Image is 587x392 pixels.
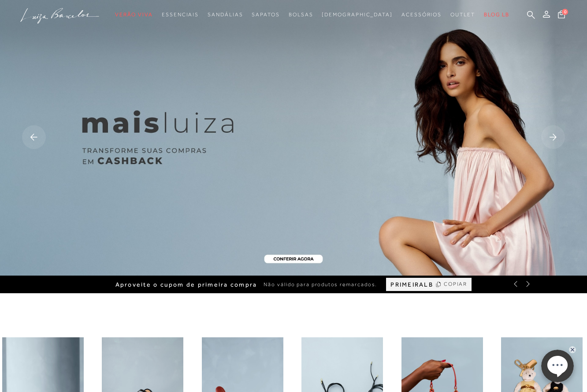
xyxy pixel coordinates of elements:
[322,7,393,23] a: noSubCategoriesText
[162,11,199,18] span: Essenciais
[401,11,442,18] span: Acessórios
[444,280,468,288] span: COPIAR
[208,11,243,18] span: Sandálias
[390,281,433,288] span: PRIMEIRALB
[450,11,475,18] span: Outlet
[252,11,279,18] span: Sapatos
[401,7,442,23] a: categoryNavScreenReaderText
[484,7,509,23] a: BLOG LB
[252,7,279,23] a: categoryNavScreenReaderText
[115,281,257,288] span: Aproveite o cupom de primeira compra
[289,7,313,23] a: categoryNavScreenReaderText
[450,7,475,23] a: categoryNavScreenReaderText
[289,11,313,18] span: Bolsas
[208,7,243,23] a: categoryNavScreenReaderText
[555,10,568,22] button: 0
[264,281,377,288] span: Não válido para produtos remarcados.
[115,7,153,23] a: categoryNavScreenReaderText
[162,7,199,23] a: categoryNavScreenReaderText
[322,11,393,18] span: [DEMOGRAPHIC_DATA]
[115,11,153,18] span: Verão Viva
[484,11,509,18] span: BLOG LB
[562,9,568,15] span: 0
